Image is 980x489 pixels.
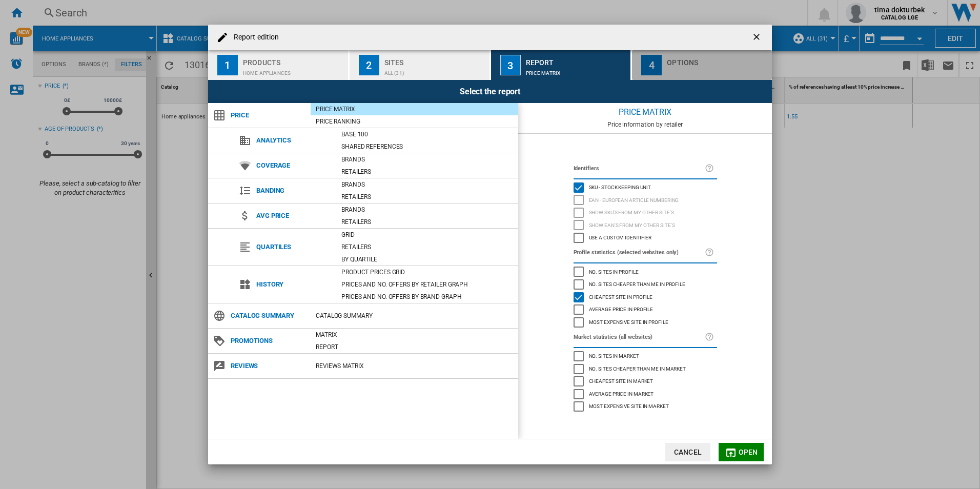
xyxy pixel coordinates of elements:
[311,104,518,114] div: Price Matrix
[336,292,518,302] div: Prices and No. offers by brand graph
[574,350,717,363] md-checkbox: No. sites in market
[251,184,336,198] span: Banding
[574,194,717,207] md-checkbox: EAN - European Article Numbering
[589,293,653,300] span: Cheapest site in profile
[336,267,518,277] div: Product prices grid
[589,268,639,275] span: No. sites in profile
[350,50,491,80] button: 2 Sites ALL (31)
[574,388,717,400] md-checkbox: Average price in market
[665,443,710,461] button: Cancel
[589,183,651,190] span: SKU - Stock Keeping Unit
[574,400,717,413] md-checkbox: Most expensive site in market
[336,154,518,165] div: Brands
[251,209,336,223] span: Avg price
[251,277,336,292] span: History
[226,108,311,123] span: Price
[526,65,627,76] div: Price Matrix
[226,309,311,323] span: Catalog Summary
[589,364,686,372] span: No. sites cheaper than me in market
[384,54,485,65] div: Sites
[589,305,654,312] span: Average price in profile
[574,266,717,278] md-checkbox: No. sites in profile
[589,318,668,325] span: Most expensive site in profile
[336,192,518,202] div: Retailers
[311,116,518,127] div: Price Ranking
[641,55,662,75] div: 4
[336,230,518,240] div: Grid
[229,32,279,43] h4: Report edition
[336,179,518,190] div: Brands
[574,219,717,232] md-checkbox: Show EAN's from my other site's
[574,278,717,291] md-checkbox: No. sites cheaper than me in profile
[311,311,518,321] div: Catalog Summary
[589,352,639,359] span: No. sites in market
[589,377,654,384] span: Cheapest site in market
[574,181,717,194] md-checkbox: SKU - Stock Keeping Unit
[589,221,675,228] span: Show EAN's from my other site's
[747,27,768,48] button: getI18NText('BUTTONS.CLOSE_DIALOG')
[589,280,685,287] span: No. sites cheaper than me in profile
[574,332,705,343] label: Market statistics (all websites)
[311,361,518,371] div: REVIEWS Matrix
[208,50,349,80] button: 1 Products Home appliances
[336,205,518,215] div: Brands
[574,232,717,244] md-checkbox: Use a custom identifier
[739,448,758,456] span: Open
[500,55,521,75] div: 3
[208,25,772,465] md-dialog: Report edition ...
[526,54,627,65] div: Report
[719,443,764,461] button: Open
[589,233,652,240] span: Use a custom identifier
[251,133,336,148] span: Analytics
[574,303,717,316] md-checkbox: Average price in profile
[311,342,518,352] div: Report
[751,32,764,44] ng-md-icon: getI18NText('BUTTONS.CLOSE_DIALOG')
[574,247,705,258] label: Profile statistics (selected websites only)
[243,65,344,76] div: Home appliances
[384,65,485,76] div: ALL (31)
[518,121,772,128] div: Price information by retailer
[243,54,344,65] div: Products
[359,55,379,75] div: 2
[226,334,311,348] span: Promotions
[589,402,669,409] span: Most expensive site in market
[574,163,705,174] label: Identifiers
[336,129,518,139] div: Base 100
[336,217,518,227] div: Retailers
[589,196,679,203] span: EAN - European Article Numbering
[336,242,518,252] div: Retailers
[574,207,717,219] md-checkbox: Show SKU'S from my other site's
[217,55,238,75] div: 1
[336,167,518,177] div: Retailers
[589,208,674,215] span: Show SKU'S from my other site's
[311,330,518,340] div: Matrix
[574,291,717,303] md-checkbox: Cheapest site in profile
[226,359,311,373] span: Reviews
[208,80,772,103] div: Select the report
[518,103,772,121] div: Price Matrix
[667,54,768,65] div: Options
[336,279,518,290] div: Prices and No. offers by retailer graph
[336,141,518,152] div: Shared references
[632,50,772,80] button: 4 Options
[251,158,336,173] span: Coverage
[491,50,632,80] button: 3 Report Price Matrix
[589,390,654,397] span: Average price in market
[251,240,336,254] span: Quartiles
[574,362,717,375] md-checkbox: No. sites cheaper than me in market
[574,316,717,329] md-checkbox: Most expensive site in profile
[336,254,518,264] div: By quartile
[574,375,717,388] md-checkbox: Cheapest site in market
